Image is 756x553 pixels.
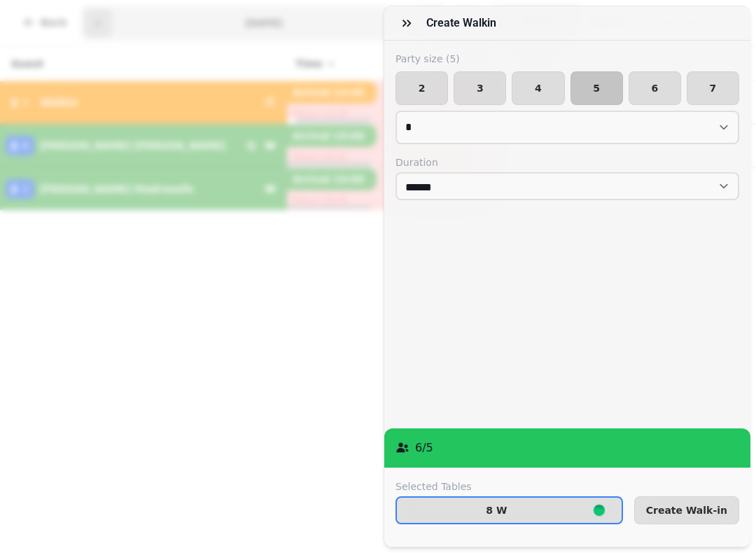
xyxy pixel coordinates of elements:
[640,83,669,93] span: 6
[465,83,494,93] span: 3
[582,83,611,93] span: 5
[395,71,448,105] button: 2
[687,71,739,105] button: 7
[512,71,564,105] button: 4
[570,71,623,105] button: 5
[395,155,739,169] label: Duration
[699,83,727,93] span: 7
[646,505,727,515] span: Create Walk-in
[415,440,433,456] p: 6 / 5
[524,83,552,93] span: 4
[486,505,507,515] p: 8 W
[629,71,681,105] button: 6
[454,71,506,105] button: 3
[426,15,502,31] h3: Create walkin
[407,83,436,93] span: 2
[395,52,739,66] label: Party size ( 5 )
[395,479,623,493] label: Selected Tables
[395,496,623,524] button: 8 W
[634,496,739,524] button: Create Walk-in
